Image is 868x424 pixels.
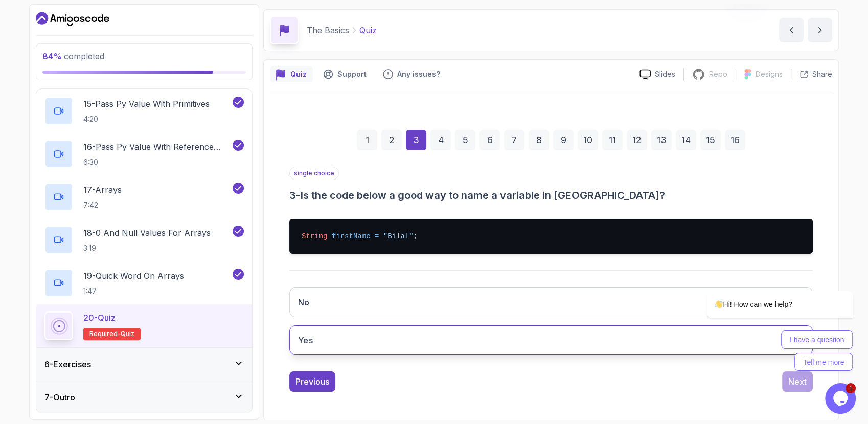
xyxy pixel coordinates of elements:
[700,130,721,150] div: 15
[655,69,675,79] p: Slides
[676,130,696,150] div: 14
[44,140,244,168] button: 16-Pass Py Value With Reference Types6:30
[337,69,367,79] p: Support
[83,200,122,210] p: 7:42
[44,183,244,211] button: 17-Arrays7:42
[289,371,335,392] button: Previous
[83,141,231,153] p: 16 - Pass Py Value With Reference Types
[298,296,310,308] h3: No
[289,287,813,317] button: No
[298,334,313,346] h3: Yes
[302,232,327,240] span: String
[578,130,598,150] div: 10
[529,130,549,150] div: 8
[602,130,623,150] div: 11
[290,69,307,79] p: Quiz
[779,18,804,42] button: previous content
[83,286,184,296] p: 1:47
[83,114,210,124] p: 4:20
[504,130,524,150] div: 7
[791,69,832,79] button: Share
[375,232,379,240] span: =
[289,325,813,355] button: Yes
[270,66,313,82] button: quiz button
[44,269,244,297] button: 19-Quick Word On Arrays1:47
[44,97,244,125] button: 15-Pass Py Value With Primitives4:20
[83,227,211,239] p: 18 - 0 And Null Values For Arrays
[121,330,134,338] span: quiz
[36,381,252,414] button: 7-Outro
[289,167,339,180] p: single choice
[289,219,813,254] pre: ;
[397,69,440,79] p: Any issues?
[42,51,62,61] span: 84 %
[307,24,349,36] p: The Basics
[553,130,574,150] div: 9
[631,69,683,80] a: Slides
[381,130,402,150] div: 2
[383,232,414,240] span: "Bilal"
[295,375,329,388] div: Previous
[377,66,446,82] button: Feedback button
[627,130,647,150] div: 12
[651,130,672,150] div: 13
[357,130,377,150] div: 1
[332,232,371,240] span: firstName
[44,311,244,340] button: 20-QuizRequired-quiz
[406,130,426,150] div: 3
[808,18,832,42] button: next content
[36,11,109,27] a: Dashboard
[709,69,727,79] p: Repo
[44,358,91,370] h3: 6 - Exercises
[44,391,75,404] h3: 7 - Outro
[430,130,451,150] div: 4
[83,157,231,167] p: 6:30
[317,66,373,82] button: Support button
[479,130,500,150] div: 6
[36,348,252,381] button: 6-Exercises
[756,69,783,79] p: Designs
[83,184,122,196] p: 17 - Arrays
[674,198,858,378] iframe: chat widget
[812,69,832,79] p: Share
[83,243,211,253] p: 3:19
[83,270,184,282] p: 19 - Quick Word On Arrays
[788,375,807,388] div: Next
[83,311,116,324] p: 20 - Quiz
[455,130,475,150] div: 5
[289,188,813,203] h3: 3 - Is the code below a good way to name a variable in [GEOGRAPHIC_DATA]?
[83,98,210,110] p: 15 - Pass Py Value With Primitives
[359,24,377,36] p: Quiz
[42,51,104,61] span: completed
[725,130,745,150] div: 16
[825,383,858,414] iframe: chat widget
[782,371,813,392] button: Next
[89,330,121,338] span: Required-
[44,226,244,254] button: 18-0 And Null Values For Arrays3:19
